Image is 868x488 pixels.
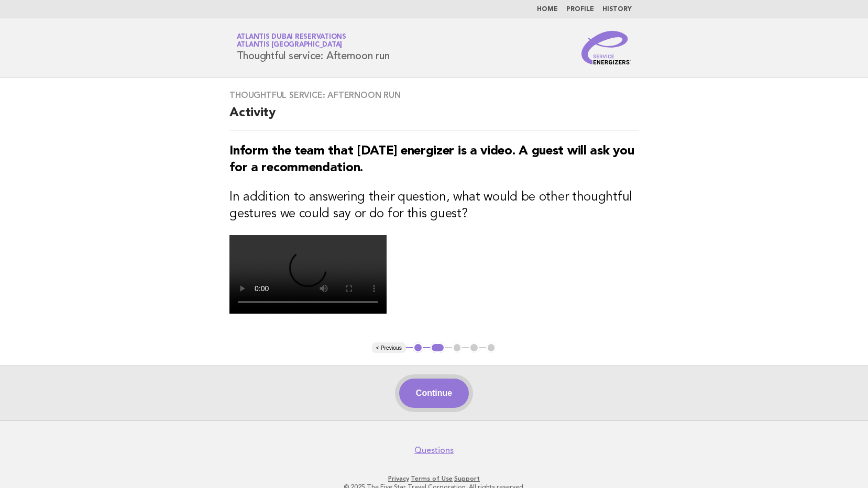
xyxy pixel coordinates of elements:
[454,475,480,482] a: Support
[229,145,634,174] strong: Inform the team that [DATE] energizer is a video. A guest will ask you for a recommendation.
[114,474,755,483] p: · ·
[237,42,343,49] span: Atlantis [GEOGRAPHIC_DATA]
[413,342,423,353] button: 1
[229,189,639,223] h3: In addition to answering their question, what would be other thoughtful gestures we could say or ...
[229,105,639,130] h2: Activity
[237,34,390,61] h1: Thoughtful service: Afternoon run
[237,34,346,48] a: Atlantis Dubai ReservationsAtlantis [GEOGRAPHIC_DATA]
[581,31,632,64] img: Service Energizers
[399,379,469,408] button: Continue
[537,6,558,13] a: Home
[430,342,445,353] button: 2
[388,475,409,482] a: Privacy
[566,6,594,13] a: Profile
[229,90,639,101] h3: Thoughtful service: Afternoon run
[372,342,406,353] button: < Previous
[414,445,454,456] a: Questions
[411,475,453,482] a: Terms of Use
[602,6,632,13] a: History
